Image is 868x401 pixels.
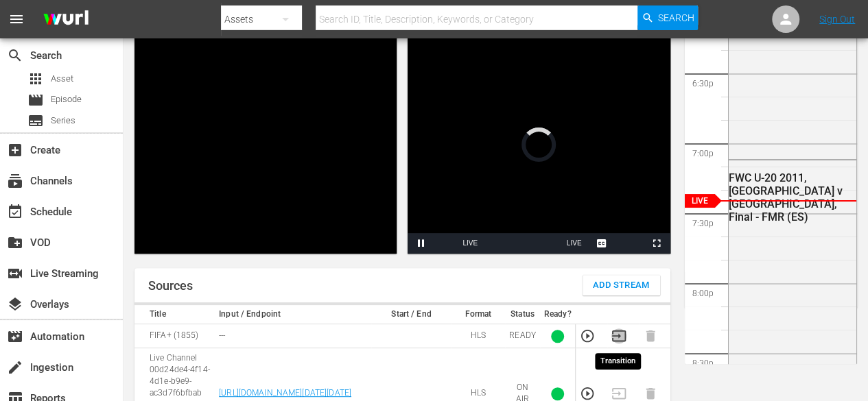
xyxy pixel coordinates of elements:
[7,204,23,220] span: Schedule
[7,359,23,376] span: Ingestion
[451,324,505,348] td: HLS
[27,112,44,129] span: Series
[51,72,73,86] span: Asset
[583,275,660,295] button: Add Stream
[819,14,855,25] a: Sign Out
[615,233,643,254] button: Picture-in-Picture
[7,173,23,189] span: Channels
[51,114,75,127] span: Series
[134,305,215,324] th: Title
[7,296,23,313] span: Overlays
[7,142,23,158] span: Create
[7,234,23,251] span: VOD
[27,71,44,87] span: Asset
[8,11,25,27] span: menu
[134,324,215,348] td: FIFA+ (1855)
[580,386,595,401] button: Preview Stream
[729,171,854,223] div: FWC U-20 2011, [GEOGRAPHIC_DATA] v [GEOGRAPHIC_DATA], Final - FMR (ES)
[540,305,576,324] th: Ready?
[7,328,23,345] span: Automation
[7,265,23,282] span: Live Streaming
[7,47,23,64] span: Search
[134,36,397,254] div: Video Player
[219,388,351,398] a: [URL][DOMAIN_NAME][DATE][DATE]
[408,36,670,254] div: Video Player
[215,324,371,348] td: ---
[371,305,451,324] th: Start / End
[27,92,44,108] span: Episode
[637,5,698,30] button: Search
[408,233,435,254] button: Pause
[561,233,588,254] button: Seek to live, currently playing live
[580,328,595,343] button: Preview Stream
[215,305,371,324] th: Input / Endpoint
[588,233,615,254] button: Captions
[462,233,478,254] div: LIVE
[567,239,582,247] span: LIVE
[505,305,540,324] th: Status
[51,93,82,106] span: Episode
[593,278,650,293] span: Add Stream
[33,3,99,36] img: ans4CAIJ8jUAAAAAAAAAAAAAAAAAAAAAAAAgQb4GAAAAAAAAAAAAAAAAAAAAAAAAJMjXAAAAAAAAAAAAAAAAAAAAAAAAgAT5G...
[505,324,540,348] td: READY
[148,279,193,293] h1: Sources
[451,305,505,324] th: Format
[643,233,670,254] button: Fullscreen
[658,5,694,30] span: Search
